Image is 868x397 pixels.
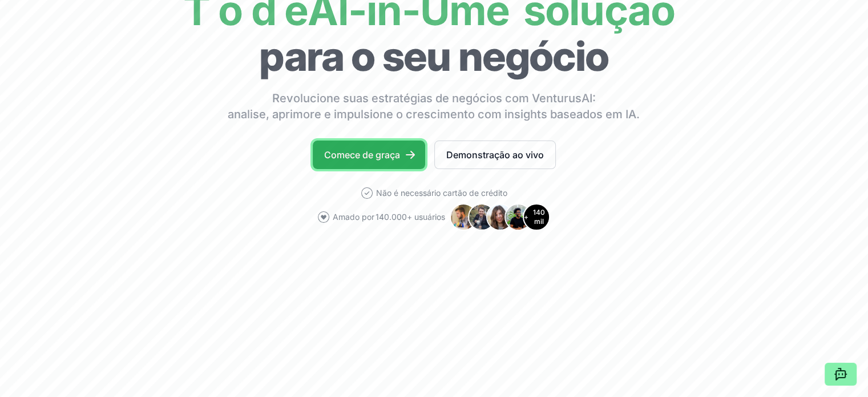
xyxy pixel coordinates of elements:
[486,203,514,231] img: Avatar 3
[434,141,556,169] a: Demonstração ao vivo
[468,203,495,231] img: Avatar 2
[450,203,477,231] img: Avatar 1
[313,141,425,169] a: Comece de graça
[446,149,544,161] font: Demonstração ao vivo
[504,203,532,231] img: Avatar 4
[324,149,400,161] font: Comece de graça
